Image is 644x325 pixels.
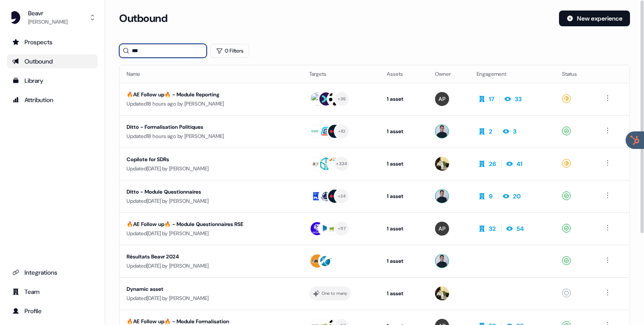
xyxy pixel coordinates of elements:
[435,189,449,203] img: Ugo
[435,124,449,138] img: Ugo
[555,65,595,83] th: Status
[127,187,288,196] div: Ditto - Module Questionnaires
[127,90,288,99] div: 🔥AE Follow up🔥 - Module Reporting
[559,11,630,26] button: New experience
[7,54,98,68] a: Go to outbound experience
[380,65,428,83] th: Assets
[7,35,98,49] a: Go to prospects
[127,252,288,261] div: Résultats Beavr 2024
[12,57,92,66] div: Outbound
[7,93,98,107] a: Go to attribution
[28,9,67,18] div: Beavr
[387,224,421,233] div: 1 asset
[127,155,288,164] div: Copilote for SDRs
[338,192,346,200] div: + 24
[435,222,449,236] img: Alexis
[435,92,449,106] img: Alexis
[387,159,421,168] div: 1 asset
[120,65,302,83] th: Name
[387,289,421,298] div: 1 asset
[489,192,492,201] div: 9
[12,268,92,277] div: Integrations
[127,229,295,238] div: Updated [DATE] by [PERSON_NAME]
[12,38,92,46] div: Prospects
[470,65,555,83] th: Engagement
[127,123,288,131] div: Ditto - Formalisation Politiques
[302,65,380,83] th: Targets
[127,294,295,303] div: Updated [DATE] by [PERSON_NAME]
[517,159,523,168] div: 41
[28,18,67,26] div: [PERSON_NAME]
[12,76,92,85] div: Library
[489,159,496,168] div: 26
[489,224,496,233] div: 32
[387,95,421,103] div: 1 asset
[7,74,98,88] a: Go to templates
[338,225,346,233] div: + 117
[435,254,449,268] img: Ugo
[515,95,522,103] div: 33
[322,290,347,297] div: One to many
[127,285,288,293] div: Dynamic asset
[127,164,295,173] div: Updated [DATE] by [PERSON_NAME]
[338,127,346,135] div: + 10
[127,220,288,229] div: 🔥AE Follow up🔥 - Module Questionnaires RSE
[127,197,295,205] div: Updated [DATE] by [PERSON_NAME]
[513,192,521,201] div: 20
[12,307,92,315] div: Profile
[127,99,295,108] div: Updated 18 hours ago by [PERSON_NAME]
[336,160,347,168] div: + 334
[210,44,249,58] button: 0 Filters
[12,287,92,296] div: Team
[517,224,524,233] div: 54
[7,7,98,28] button: Beavr[PERSON_NAME]
[435,157,449,171] img: Armand
[489,95,494,103] div: 17
[7,304,98,318] a: Go to profile
[428,65,470,83] th: Owner
[7,265,98,279] a: Go to integrations
[387,127,421,136] div: 1 asset
[435,286,449,300] img: Armand
[119,12,167,25] h3: Outbound
[7,285,98,299] a: Go to team
[387,257,421,265] div: 1 asset
[387,192,421,201] div: 1 asset
[513,127,517,136] div: 3
[127,261,295,270] div: Updated [DATE] by [PERSON_NAME]
[489,127,492,136] div: 2
[338,95,346,103] div: + 36
[12,95,92,104] div: Attribution
[127,132,295,141] div: Updated 18 hours ago by [PERSON_NAME]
